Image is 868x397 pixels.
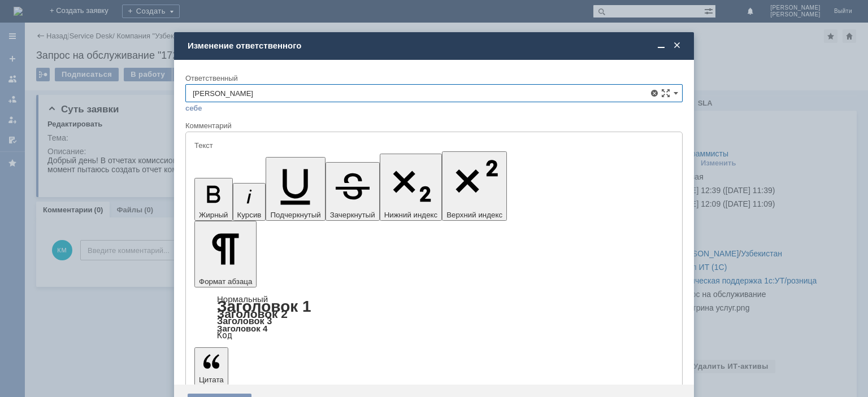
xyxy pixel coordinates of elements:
span: Жирный [199,211,228,219]
span: Формат абзаца [199,277,252,286]
span: Курсив [237,211,262,219]
span: Зачеркнутый [330,211,375,219]
span: Свернуть (Ctrl + M) [656,41,667,51]
button: Жирный [194,178,233,221]
span: Нижний индекс [384,211,438,219]
a: Заголовок 3 [217,316,272,326]
button: Верхний индекс [442,151,507,221]
span: Закрыть [671,41,683,51]
div: Текст [194,142,671,149]
button: Нижний индекс [380,154,442,221]
a: Код [217,330,232,341]
button: Формат абзаца [194,221,257,287]
a: Заголовок 2 [217,307,288,320]
button: Цитата [194,347,228,386]
a: Заголовок 1 [217,298,311,315]
button: Зачеркнутый [325,162,380,221]
button: Подчеркнутый [266,157,325,221]
div: Комментарий [185,121,683,132]
button: Курсив [233,183,266,221]
a: себе [185,104,202,113]
div: Ответственный [185,75,680,82]
span: Верхний индекс [446,211,502,219]
a: Заголовок 4 [217,324,267,333]
span: Удалить [650,89,659,98]
a: Нормальный [217,294,268,304]
div: Формат абзаца [194,295,674,339]
span: Цитата [199,376,224,384]
div: Изменение ответственного [188,41,683,51]
span: Сложная форма [661,89,670,98]
span: Подчеркнутый [270,211,320,219]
